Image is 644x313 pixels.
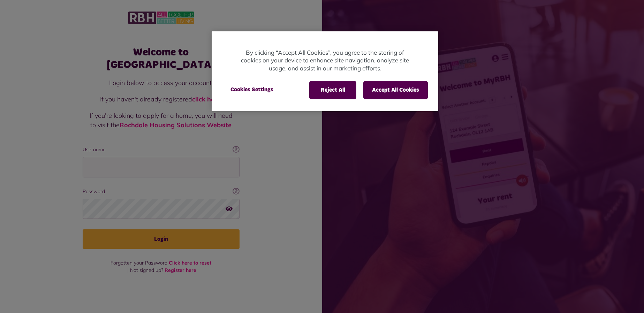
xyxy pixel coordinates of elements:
button: Accept All Cookies [363,81,428,99]
button: Reject All [309,81,356,99]
div: Privacy [212,31,438,111]
p: By clicking “Accept All Cookies”, you agree to the storing of cookies on your device to enhance s... [240,49,410,72]
button: Cookies Settings [222,81,282,98]
div: Cookie banner [212,31,438,111]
